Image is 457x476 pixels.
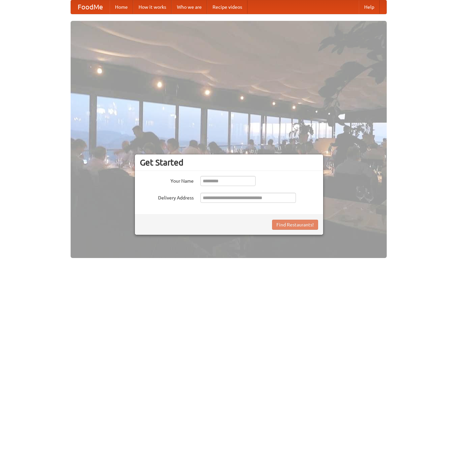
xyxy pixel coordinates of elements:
[359,0,380,14] a: Help
[140,157,318,168] h3: Get Started
[110,0,133,14] a: Home
[71,0,110,14] a: FoodMe
[172,0,207,14] a: Who we are
[140,193,194,201] label: Delivery Address
[133,0,172,14] a: How it works
[140,176,194,184] label: Your Name
[272,220,318,230] button: Find Restaurants!
[207,0,247,14] a: Recipe videos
